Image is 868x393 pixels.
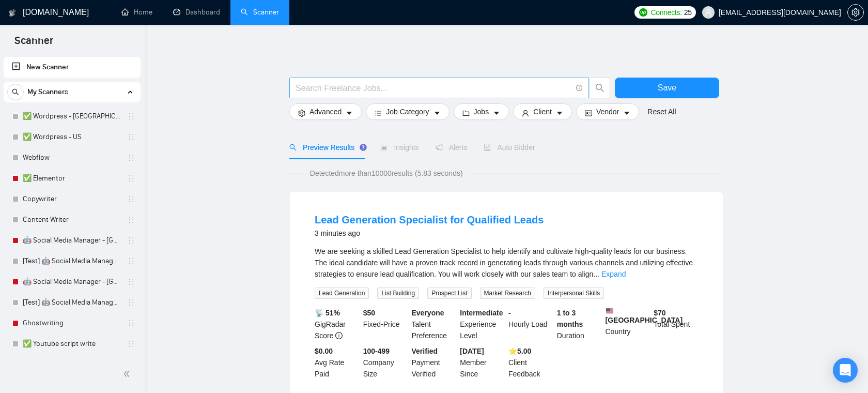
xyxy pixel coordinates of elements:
[427,288,471,299] span: Prospect List
[603,307,652,341] div: Country
[460,309,503,317] b: Intermediate
[555,307,603,341] div: Duration
[127,112,135,120] span: holder
[127,133,135,141] span: holder
[377,288,419,299] span: List Building
[847,8,864,17] a: setting
[615,78,719,98] button: Save
[652,307,700,341] div: Total Spent
[127,236,135,245] span: holder
[590,78,610,98] button: search
[9,5,16,21] img: logo
[848,8,863,17] span: setting
[508,309,511,317] b: -
[361,307,410,341] div: Fixed-Price
[480,288,535,299] span: Market Research
[412,347,438,355] b: Verified
[289,144,297,151] span: search
[433,109,441,117] span: caret-down
[410,307,458,341] div: Talent Preference
[315,246,698,280] div: We are seeking a skilled Lead Generation Specialist to help identify and cultivate high-quality l...
[484,143,535,152] span: Auto Bidder
[23,106,121,127] a: ✅ Wordpress - [GEOGRAPHIC_DATA]
[23,168,121,189] a: ✅ Elementor
[705,9,712,16] span: user
[23,354,121,375] a: ✅ Speed optimization
[654,309,665,317] b: $ 70
[313,345,361,380] div: Avg Rate Paid
[359,143,368,152] div: Tooltip anchor
[289,143,364,152] span: Preview Results
[601,270,626,278] a: Expand
[127,298,135,307] span: holder
[127,319,135,327] span: holder
[458,307,506,341] div: Experience Level
[658,81,676,94] span: Save
[23,292,121,313] a: [Test] 🤖 Social Media Manager - [GEOGRAPHIC_DATA]
[380,143,419,152] span: Insights
[127,257,135,265] span: holder
[127,174,135,183] span: holder
[460,347,484,355] b: [DATE]
[590,83,610,93] span: search
[7,84,24,100] button: search
[241,8,279,17] a: searchScanner
[847,4,864,21] button: setting
[639,8,647,17] img: upwork-logo.png
[127,340,135,348] span: holder
[557,309,583,328] b: 1 to 3 months
[454,103,509,120] button: folderJobscaret-down
[412,309,444,317] b: Everyone
[123,369,133,379] span: double-left
[127,195,135,203] span: holder
[296,82,571,95] input: Search Freelance Jobs...
[8,88,23,96] span: search
[474,106,489,117] span: Jobs
[458,345,506,380] div: Member Since
[335,332,343,339] span: info-circle
[462,109,470,117] span: folder
[436,143,468,152] span: Alerts
[6,33,61,55] span: Scanner
[684,7,692,18] span: 25
[23,271,121,292] a: 🤖 Social Media Manager - [GEOGRAPHIC_DATA]
[513,103,572,120] button: userClientcaret-down
[363,347,390,355] b: 100-499
[366,103,449,120] button: barsJob Categorycaret-down
[309,106,342,117] span: Advanced
[508,347,531,355] b: ⭐️ 5.00
[380,144,388,151] span: area-chart
[506,345,555,380] div: Client Feedback
[4,57,141,78] li: New Scanner
[623,109,630,117] span: caret-down
[596,106,619,117] span: Vendor
[23,251,121,271] a: [Test] 🤖 Social Media Manager - [GEOGRAPHIC_DATA]
[506,307,555,341] div: Hourly Load
[484,144,491,151] span: robot
[363,309,375,317] b: $ 50
[410,345,458,380] div: Payment Verified
[23,209,121,230] a: Content Writer
[585,109,592,117] span: idcard
[315,214,544,225] a: Lead Generation Specialist for Qualified Leads
[303,168,470,179] span: Detected more than 10000 results (5.83 seconds)
[289,103,362,120] button: settingAdvancedcaret-down
[576,85,583,92] span: info-circle
[23,313,121,334] a: Ghostwriting
[315,227,544,239] div: 3 minutes ago
[361,345,410,380] div: Company Size
[315,247,693,278] span: We are seeking a skilled Lead Generation Specialist to help identify and cultivate high-quality l...
[346,109,353,117] span: caret-down
[606,307,683,324] b: [GEOGRAPHIC_DATA]
[556,109,563,117] span: caret-down
[23,147,121,168] a: Webflow
[315,309,340,317] b: 📡 51%
[23,189,121,209] a: Copywriter
[436,144,443,151] span: notification
[522,109,529,117] span: user
[593,270,599,278] span: ...
[173,8,220,17] a: dashboardDashboard
[23,230,121,251] a: 🤖 Social Media Manager - [GEOGRAPHIC_DATA]
[127,278,135,286] span: holder
[127,216,135,224] span: holder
